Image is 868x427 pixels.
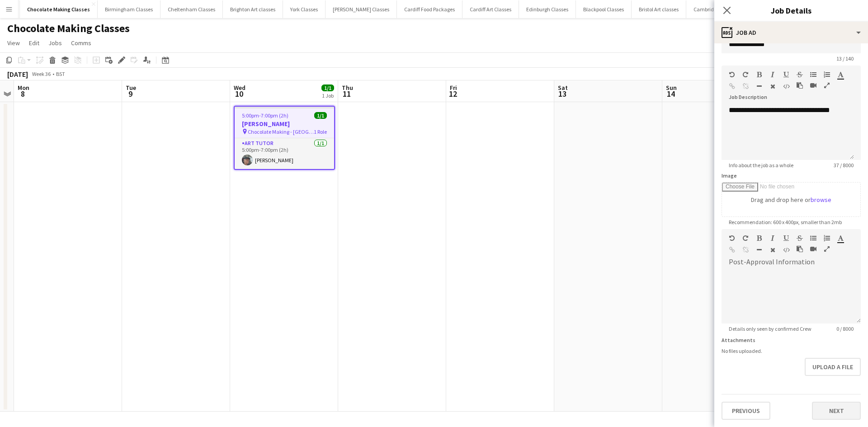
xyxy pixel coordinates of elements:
[805,358,861,376] button: Upload a file
[824,235,830,242] button: Ordered List
[769,83,776,90] button: Clear Formatting
[826,162,861,169] span: 37 / 8000
[756,83,762,90] button: Horizontal Line
[67,37,95,49] a: Comms
[714,5,868,16] h3: Job Details
[124,89,136,99] span: 9
[829,325,861,332] span: 0 / 8000
[16,89,29,99] span: 8
[98,0,160,18] button: Birmingham Classes
[665,89,677,99] span: 14
[742,71,749,78] button: Redo
[558,84,568,92] span: Sat
[797,71,803,78] button: Strikethrough
[722,219,849,225] span: Recommendation: 600 x 400px, smaller than 2mb
[729,71,735,78] button: Undo
[824,82,830,89] button: Fullscreen
[448,89,457,99] span: 12
[756,71,762,78] button: Bold
[797,245,803,253] button: Paste as plain text
[783,235,789,242] button: Underline
[812,402,861,420] button: Next
[223,0,283,18] button: Brighton Art classes
[714,22,868,43] div: Job Ad
[722,402,770,420] button: Previous
[283,0,325,18] button: York Classes
[632,0,686,18] button: Bristol Art classes
[722,162,801,169] span: Info about the job as a whole
[235,120,334,128] h3: [PERSON_NAME]
[462,0,519,18] button: Cardiff Art Classes
[450,84,457,92] span: Fri
[314,112,327,119] span: 1/1
[769,235,776,242] button: Italic
[48,39,62,47] span: Jobs
[126,84,136,92] span: Tue
[729,235,735,242] button: Undo
[314,128,327,135] span: 1 Role
[340,89,353,99] span: 11
[769,71,776,78] button: Italic
[824,71,830,78] button: Ordered List
[756,246,762,253] button: Horizontal Line
[557,89,568,99] span: 13
[235,138,334,169] app-card-role: Art Tutor1/15:00pm-7:00pm (2h)[PERSON_NAME]
[783,71,789,78] button: Underline
[810,71,816,78] button: Unordered List
[160,0,223,18] button: Cheltenham Classes
[248,128,314,135] span: Chocolate Making - [GEOGRAPHIC_DATA]
[232,89,245,99] span: 10
[722,325,819,332] span: Details only seen by confirmed Crew
[722,347,861,354] div: No files uploaded.
[7,22,130,35] h1: Chocolate Making Classes
[810,245,816,253] button: Insert video
[71,39,91,47] span: Comms
[756,235,762,242] button: Bold
[769,246,776,253] button: Clear Formatting
[797,235,803,242] button: Strikethrough
[742,235,749,242] button: Redo
[797,82,803,89] button: Paste as plain text
[397,0,462,18] button: Cardiff Food Packages
[824,245,830,253] button: Fullscreen
[686,0,753,18] button: Cambridge Art Classes
[321,84,334,91] span: 1/1
[234,106,335,170] app-job-card: 5:00pm-7:00pm (2h)1/1[PERSON_NAME] Chocolate Making - [GEOGRAPHIC_DATA]1 RoleArt Tutor1/15:00pm-7...
[837,71,844,78] button: Text Color
[783,246,789,253] button: HTML Code
[519,0,576,18] button: Edinburgh Classes
[20,0,98,18] button: Chocolate Making Classes
[242,112,288,119] span: 5:00pm-7:00pm (2h)
[666,84,677,92] span: Sun
[18,84,29,92] span: Mon
[25,37,43,49] a: Edit
[810,82,816,89] button: Insert video
[29,39,39,47] span: Edit
[783,83,789,90] button: HTML Code
[342,84,353,92] span: Thu
[4,37,24,49] a: View
[30,70,52,77] span: Week 36
[234,84,245,92] span: Wed
[7,70,28,79] div: [DATE]
[837,235,844,242] button: Text Color
[722,337,755,343] label: Attachments
[576,0,632,18] button: Blackpool Classes
[7,39,20,47] span: View
[325,0,397,18] button: [PERSON_NAME] Classes
[45,37,66,49] a: Jobs
[56,70,65,77] div: BST
[829,55,861,62] span: 13 / 140
[322,92,334,99] div: 1 Job
[810,235,816,242] button: Unordered List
